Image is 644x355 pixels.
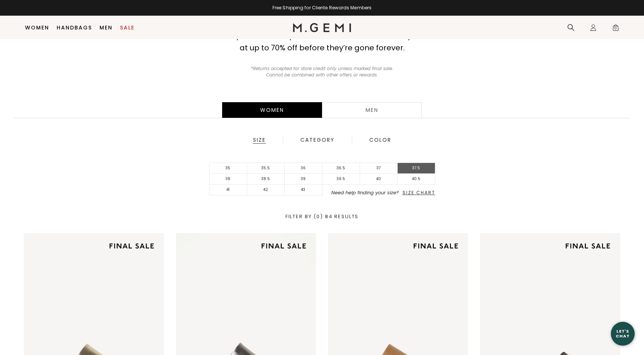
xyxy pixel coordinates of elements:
img: final sale tag [104,238,160,255]
div: Filter By (0) : 84 Results [9,214,635,219]
a: Men [100,25,113,31]
img: final sale tag [256,238,312,255]
a: Men [322,102,422,118]
li: 35 [209,163,247,174]
a: Women [25,25,49,31]
div: Size [253,137,266,144]
div: Women [222,102,322,118]
li: 39 [285,174,322,185]
span: Size Chart [402,189,435,196]
div: Let's Chat [611,329,635,338]
img: final sale tag [408,238,464,255]
li: 37.5 [398,163,435,174]
li: 42 [247,185,285,195]
img: M.Gemi [293,23,351,32]
li: 37 [360,163,398,174]
li: 36 [285,163,322,174]
li: 43 [285,185,322,195]
div: Color [369,137,392,144]
li: 38 [209,174,247,185]
li: 39.5 [322,174,360,185]
li: Need help finding your size? [322,190,435,195]
p: *Returns accepted for store credit only unless marked final sale. Cannot be combined with other o... [247,66,398,78]
li: 38.5 [247,174,285,185]
li: 35.5 [247,163,285,174]
li: 36.5 [322,163,360,174]
div: Category [300,137,335,144]
a: Sale [120,25,135,31]
span: 0 [612,25,619,33]
li: 40 [360,174,398,185]
li: 40.5 [398,174,435,185]
li: 41 [209,185,247,195]
a: Handbags [57,25,92,31]
img: final sale tag [560,238,616,255]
